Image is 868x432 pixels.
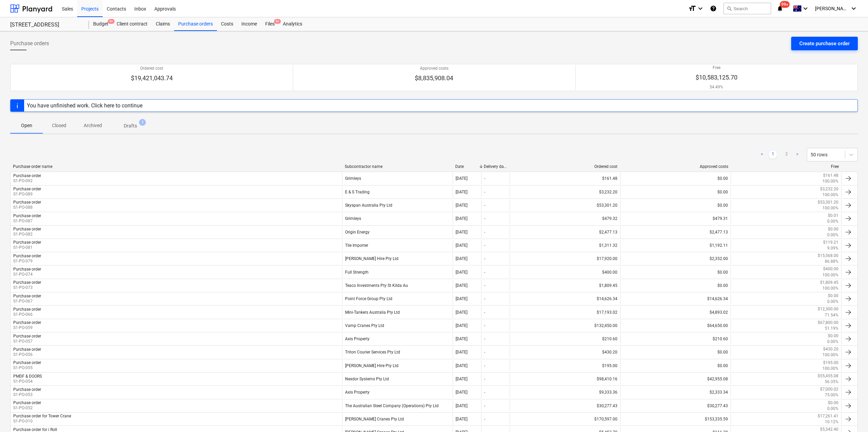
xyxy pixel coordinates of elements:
div: Files [261,17,279,31]
div: Purchase order [13,347,41,352]
div: [DATE] [456,176,467,181]
div: Purchase order [13,173,41,178]
div: $2,477.13 [620,226,731,238]
p: S1-PO-073 [13,285,41,291]
div: Subcontractor name [345,164,450,169]
p: S1-PO-056 [13,352,41,358]
div: Date [455,164,478,169]
div: $0.00 [620,173,731,184]
button: Search [724,3,771,14]
div: [DATE] [456,270,467,275]
span: 1 [139,119,146,126]
div: [DATE] [456,336,467,341]
div: Point Force Group Pty Ltd [342,293,453,305]
div: Purchase order [13,267,41,272]
a: Files9+ [261,17,279,31]
div: $161.48 [510,173,620,184]
p: 100.00% [822,192,838,198]
p: S1-PO-082 [13,231,41,237]
div: - [484,417,485,421]
div: Purchase orders [174,17,217,31]
p: 9.09% [827,245,838,251]
div: $98,410.16 [510,373,620,385]
div: $0.00 [620,346,731,358]
p: S1-PO-053 [13,392,41,398]
p: $3,232.20 [820,186,838,192]
div: Purchase order name [13,164,339,169]
div: $1,192.11 [620,240,731,251]
div: - [484,270,485,275]
div: - [484,323,485,328]
p: 54.49% [696,84,737,90]
div: [DATE] [456,283,467,288]
div: - [484,190,485,194]
div: Vamp Cranes Pty Ltd [342,320,453,331]
p: 100.00% [822,272,838,278]
div: PMDF & DOORS [13,374,42,379]
div: Purchase order for i Roll [13,427,57,432]
div: $153,335.59 [620,413,731,425]
div: Purchase order [13,360,41,365]
i: format_size [688,4,696,13]
p: $0.00 [828,293,838,299]
p: Archived [84,122,102,129]
p: 51.19% [825,326,838,331]
div: [DATE] [456,256,467,261]
div: [DATE] [456,190,467,194]
div: $64,650.00 [620,320,731,331]
p: 0.00% [827,406,838,412]
div: Purchase order [13,387,41,392]
div: Free [734,164,839,169]
div: $17,193.02 [510,306,620,318]
p: S1-PO-079 [13,258,41,264]
div: $3,232.20 [510,186,620,198]
p: $67,800.00 [818,320,838,326]
div: Purchase order [13,254,41,258]
p: 71.54% [825,312,838,318]
p: 86.88% [825,259,838,264]
p: 0.00% [827,219,838,224]
div: Client contract [113,17,152,31]
p: $55,455.08 [818,373,838,379]
div: - [484,176,485,181]
p: S1-PO-087 [13,218,41,224]
a: Claims [152,17,174,31]
div: Purchase order for Tower Crane [13,414,71,418]
div: Nexdor Systems Pty Ltd [342,373,453,385]
div: [DATE] [456,203,467,208]
div: $42,955.08 [620,373,731,385]
span: 99+ [780,1,790,8]
p: $195.00 [823,360,838,366]
i: keyboard_arrow_down [696,4,704,13]
i: Knowledge base [710,4,717,13]
p: S1-PO-054 [13,379,42,384]
p: 0.00% [827,299,838,305]
div: Origin Energy [342,226,453,238]
div: $430.20 [510,346,620,358]
div: $479.31 [620,213,731,224]
p: S1-PO-066 [13,312,41,317]
div: [DATE] [456,243,467,248]
p: Closed [51,122,67,129]
p: $10,583,125.70 [696,73,737,82]
div: - [484,310,485,315]
p: $119.21 [823,240,838,245]
span: 9+ [274,19,281,24]
p: 100.00% [822,178,838,184]
div: Purchase order [13,294,41,298]
div: Budget [89,17,113,31]
p: 100.00% [822,366,838,371]
div: Teaco Investments Pty St Kilda Au [342,280,453,291]
div: Triton Courier Services Pty Ltd [342,346,453,358]
p: S1-PO-059 [13,325,41,331]
div: $14,626.34 [510,293,620,305]
div: $132,450.00 [510,320,620,331]
p: Approved costs [415,66,453,71]
div: Chat Widget [834,399,868,432]
p: 100.00% [822,352,838,358]
div: Purchase order [13,307,41,312]
i: keyboard_arrow_down [850,4,858,13]
div: [DATE] [456,390,467,395]
p: 75.00% [825,392,838,398]
div: - [484,203,485,208]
